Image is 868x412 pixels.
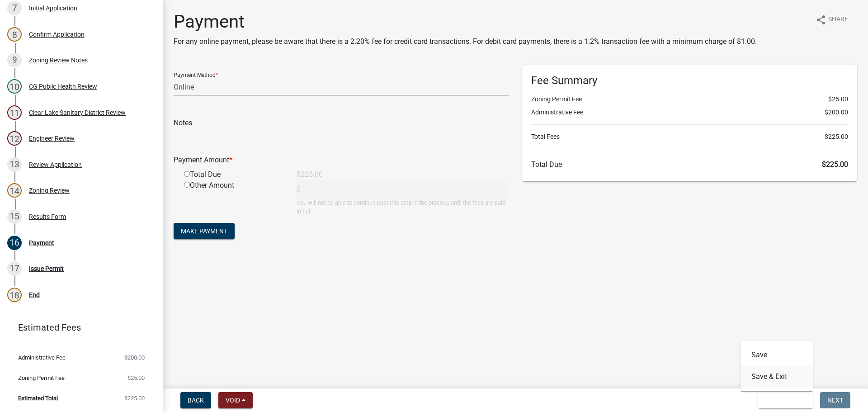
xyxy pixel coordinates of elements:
div: 13 [7,157,22,172]
div: 15 [7,209,22,224]
div: Save & Exit [741,341,813,391]
div: 10 [7,79,22,94]
span: $25.00 [828,95,848,104]
button: Next [820,392,850,408]
div: Zoning Review Notes [29,57,88,63]
div: Zoning Review [29,187,70,194]
a: Estimated Fees [7,318,148,336]
span: Back [188,397,204,404]
div: 18 [7,288,22,302]
div: Initial Application [29,5,77,11]
div: Payment Amount [167,155,515,166]
span: Next [827,397,843,404]
span: $200.00 [825,108,848,117]
button: Save & Exit [758,392,813,408]
div: 8 [7,27,22,42]
span: Administrative Fee [18,355,66,360]
button: Save & Exit [741,366,813,388]
h6: Fee Summary [531,74,848,87]
li: Total Fees [531,132,848,142]
button: shareShare [808,11,855,28]
i: share [816,14,826,25]
div: Review Application [29,161,82,168]
span: Save & Exit [765,397,800,404]
span: Void [226,397,240,404]
button: Back [180,392,211,408]
span: Estimated Total [18,395,58,401]
span: $200.00 [124,355,145,360]
div: Other Amount [177,180,290,216]
button: Make Payment [174,223,235,239]
div: CG Public Health Review [29,83,97,90]
div: Engineer Review [29,135,75,142]
div: 12 [7,131,22,146]
div: Clear Lake Sanitary District Review [29,109,126,116]
button: Void [218,392,253,408]
div: 9 [7,53,22,67]
p: For any online payment, please be aware that there is a 2.20% fee for credit card transactions. F... [174,36,757,47]
div: Payment [29,240,54,246]
button: Save [741,344,813,366]
div: 11 [7,105,22,120]
span: Zoning Permit Fee [18,375,65,381]
div: Issue Permit [29,265,64,272]
li: Administrative Fee [531,108,848,117]
div: 14 [7,183,22,198]
div: Results Form [29,213,66,220]
li: Zoning Permit Fee [531,95,848,104]
div: End [29,292,40,298]
div: 17 [7,261,22,276]
h1: Payment [174,11,757,33]
h6: Total Due [531,160,848,169]
div: 16 [7,236,22,250]
span: Share [828,14,848,25]
div: 7 [7,1,22,15]
span: $225.00 [825,132,848,142]
span: $225.00 [124,395,145,401]
div: Confirm Application [29,31,85,38]
span: $25.00 [127,375,145,381]
span: $225.00 [822,160,848,169]
span: Make Payment [181,227,227,235]
div: Total Due [177,169,290,180]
